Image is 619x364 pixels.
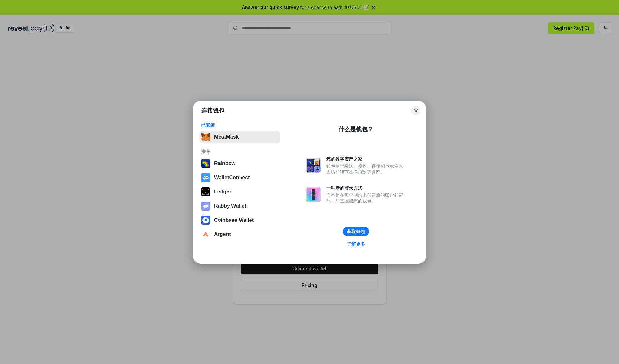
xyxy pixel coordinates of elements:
[199,131,280,143] button: MetaMask
[201,149,278,154] div: 推荐
[214,231,231,237] div: Argent
[201,187,210,196] img: svg+xml,%3Csvg%20xmlns%3D%22http%3A%2F%2Fwww.w3.org%2F2000%2Fsvg%22%20width%3D%2228%22%20height%3...
[199,228,280,241] button: Argent
[347,229,365,234] div: 获取钱包
[201,216,210,225] img: svg+xml,%3Csvg%20width%3D%2228%22%20height%3D%2228%22%20viewBox%3D%220%200%2028%2028%22%20fill%3D...
[214,189,231,195] div: Ledger
[201,107,224,114] h1: 连接钱包
[326,185,406,191] div: 一种新的登录方式
[201,133,210,142] img: svg+xml,%3Csvg%20fill%3D%22none%22%20height%3D%2233%22%20viewBox%3D%220%200%2035%2033%22%20width%...
[214,217,254,223] div: Coinbase Wallet
[214,203,246,209] div: Rabby Wallet
[306,187,321,202] img: svg+xml,%3Csvg%20xmlns%3D%22http%3A%2F%2Fwww.w3.org%2F2000%2Fsvg%22%20fill%3D%22none%22%20viewBox...
[199,200,280,212] button: Rabby Wallet
[214,161,236,166] div: Rainbow
[199,185,280,198] button: Ledger
[199,171,280,184] button: WalletConnect
[201,173,210,182] img: svg+xml,%3Csvg%20width%3D%2228%22%20height%3D%2228%22%20viewBox%3D%220%200%2028%2028%22%20fill%3D...
[199,157,280,170] button: Rainbow
[201,202,210,211] img: svg+xml,%3Csvg%20xmlns%3D%22http%3A%2F%2Fwww.w3.org%2F2000%2Fsvg%22%20fill%3D%22none%22%20viewBox...
[343,227,369,236] button: 获取钱包
[214,134,239,140] div: MetaMask
[326,192,406,204] div: 而不是在每个网站上创建新的账户和密码，只需连接您的钱包。
[201,122,278,128] div: 已安装
[326,156,406,162] div: 您的数字资产之家
[306,158,321,173] img: svg+xml,%3Csvg%20xmlns%3D%22http%3A%2F%2Fwww.w3.org%2F2000%2Fsvg%22%20fill%3D%22none%22%20viewBox...
[199,214,280,227] button: Coinbase Wallet
[339,125,373,133] div: 什么是钱包？
[201,159,210,168] img: svg+xml,%3Csvg%20width%3D%22120%22%20height%3D%22120%22%20viewBox%3D%220%200%20120%20120%22%20fil...
[214,175,250,181] div: WalletConnect
[201,230,210,239] img: svg+xml,%3Csvg%20width%3D%2228%22%20height%3D%2228%22%20viewBox%3D%220%200%2028%2028%22%20fill%3D...
[347,241,365,247] div: 了解更多
[326,163,406,175] div: 钱包用于发送、接收、存储和显示像以太坊和NFT这样的数字资产。
[411,106,420,115] button: Close
[343,240,369,248] a: 了解更多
